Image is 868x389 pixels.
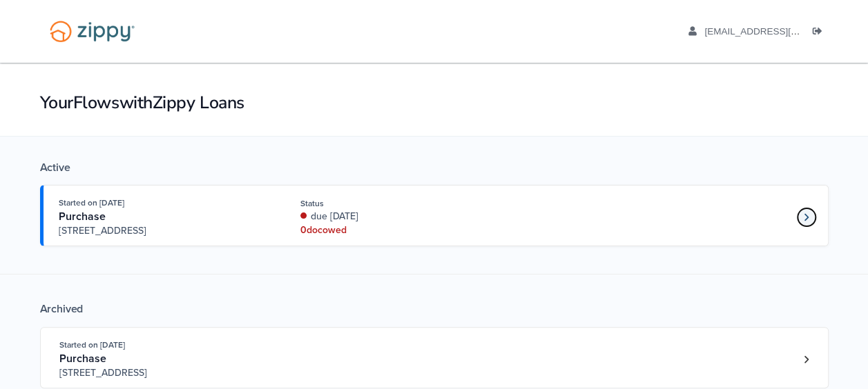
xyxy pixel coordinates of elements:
div: Status [300,197,485,210]
a: edit profile [688,26,863,40]
div: Active [40,161,829,174]
div: due [DATE] [300,210,485,223]
div: 0 doc owed [300,223,485,237]
div: Archived [40,302,829,316]
span: Started on [DATE] [59,340,125,350]
span: [STREET_ADDRESS] [59,224,269,238]
span: chiltonjp26@gmail.com [704,26,862,37]
a: Loan number 4178210 [796,349,817,370]
span: Purchase [59,352,106,366]
a: Open loan 4178210 [40,327,829,388]
a: Open loan 4231650 [40,185,829,246]
h1: Your Flows with Zippy Loans [40,91,829,114]
a: Loan number 4231650 [796,207,817,228]
span: Started on [DATE] [59,198,124,208]
span: [STREET_ADDRESS] [59,366,270,380]
img: Logo [41,14,144,49]
a: Log out [813,26,828,40]
span: Purchase [59,210,106,223]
